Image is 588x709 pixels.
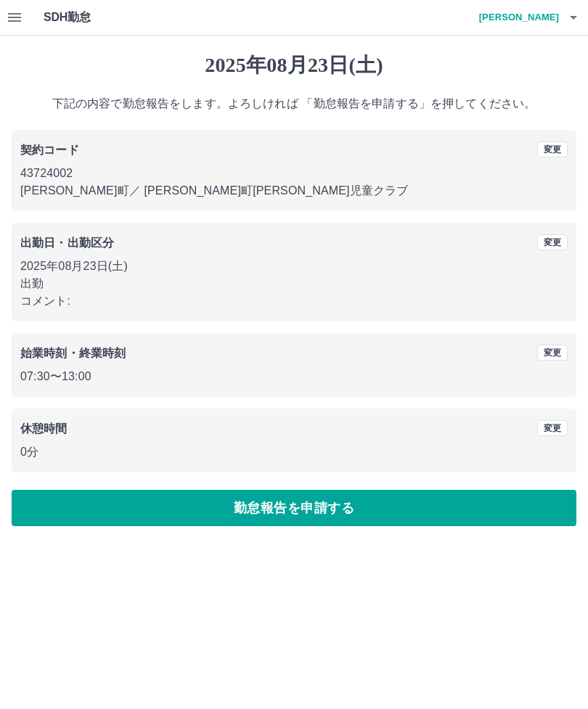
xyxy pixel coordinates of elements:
b: 出勤日・出勤区分 [20,237,114,249]
p: 下記の内容で勤怠報告をします。よろしければ 「勤怠報告を申請する」を押してください。 [12,95,576,112]
b: 休憩時間 [20,422,68,435]
b: 契約コード [20,144,79,156]
button: 変更 [537,142,568,157]
p: 出勤 [20,275,568,292]
p: 43724002 [20,165,568,182]
button: 変更 [537,234,568,250]
button: 変更 [537,345,568,361]
button: 勤怠報告を申請する [12,490,576,526]
button: 変更 [537,420,568,436]
h1: 2025年08月23日(土) [12,53,576,78]
p: 2025年08月23日(土) [20,258,568,275]
p: 0分 [20,443,568,461]
p: コメント: [20,292,568,310]
p: [PERSON_NAME]町 ／ [PERSON_NAME]町[PERSON_NAME]児童クラブ [20,182,568,200]
p: 07:30 〜 13:00 [20,368,568,385]
b: 始業時刻・終業時刻 [20,347,126,359]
